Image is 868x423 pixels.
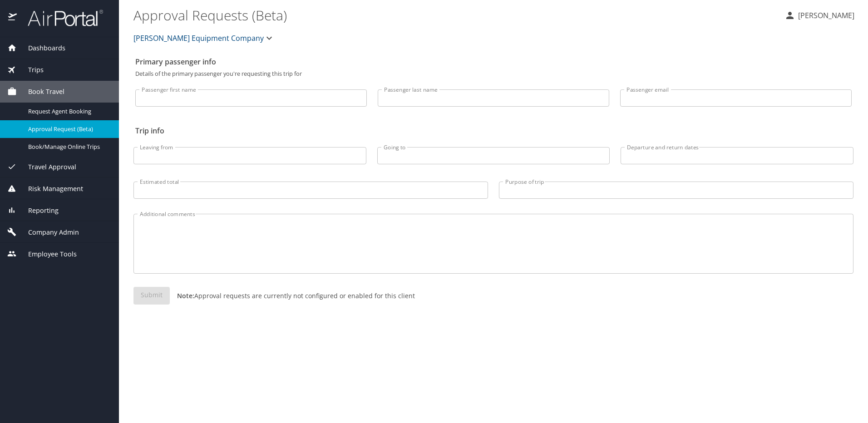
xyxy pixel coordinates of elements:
[17,206,59,216] span: Reporting
[17,65,44,75] span: Trips
[17,227,79,237] span: Company Admin
[17,87,64,97] span: Book Travel
[170,291,415,300] p: Approval requests are currently not configured or enabled for this client
[781,7,858,24] button: [PERSON_NAME]
[28,125,108,133] span: Approval Request (Beta)
[17,249,77,259] span: Employee Tools
[135,54,852,69] h2: Primary passenger info
[133,32,264,44] span: [PERSON_NAME] Equipment Company
[135,71,852,77] p: Details of the primary passenger you're requesting this trip for
[17,43,65,53] span: Dashboards
[17,162,76,172] span: Travel Approval
[177,291,194,300] strong: Note:
[130,29,278,47] button: [PERSON_NAME] Equipment Company
[135,123,852,138] h2: Trip info
[17,184,83,194] span: Risk Management
[28,107,108,116] span: Request Agent Booking
[8,9,18,27] img: icon-airportal.png
[18,9,103,27] img: airportal-logo.png
[133,1,777,29] h1: Approval Requests (Beta)
[795,10,854,21] p: [PERSON_NAME]
[28,143,108,151] span: Book/Manage Online Trips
